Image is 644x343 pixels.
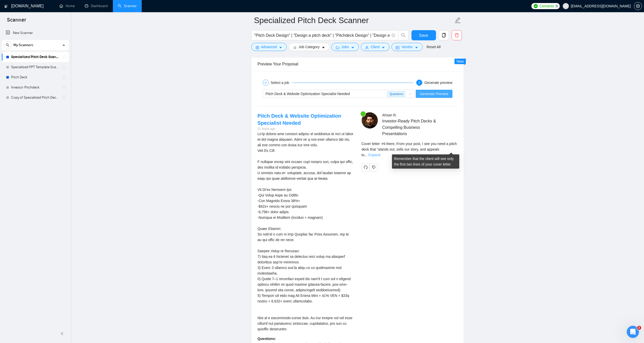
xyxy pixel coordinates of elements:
span: Scanner [3,16,30,27]
button: dislike [370,163,378,171]
button: userClientcaret-down [361,43,390,51]
div: Generate preview [424,80,452,86]
span: Advanced [261,44,277,50]
span: caret-down [351,46,355,49]
button: redo [362,163,370,171]
button: idcardVendorcaret-down [391,43,422,51]
button: Generate Preview [416,90,452,98]
span: check [264,81,267,84]
button: setting [634,2,642,10]
a: Specialized Pitch Deck Scanner [11,52,59,62]
span: dislike [372,165,376,169]
span: Cover letter - Hi there, From your post, I see you need a pitch deck that "stands out, sells our ... [362,142,457,157]
iframe: Intercom live chat [627,326,639,338]
span: ... [364,153,367,157]
span: Client [371,44,380,50]
span: holder [62,65,66,69]
span: Connects: [539,3,555,9]
span: setting [634,4,642,8]
span: search [399,33,408,38]
input: Scanner name... [254,14,453,27]
span: search [4,43,11,47]
span: My Scanners [13,40,33,50]
span: Vendor [401,44,412,50]
button: search [4,41,12,49]
span: caret-down [322,46,325,49]
span: New [456,59,464,63]
div: We’re looking for someone awesome at marketing to help us level up our brand presence. This is a ... [258,131,354,332]
span: Questions [387,91,405,97]
span: caret-down [415,46,418,49]
img: logo [4,2,8,10]
span: holder [62,85,66,89]
span: copy [439,33,449,38]
li: My Scanners [2,40,69,103]
img: upwork-logo.png [534,4,538,8]
a: Investor Pitchdeck [11,82,59,93]
a: New Scanner [6,28,65,38]
a: Copy of Specialized Pitch Deck Scanner [11,93,59,103]
span: double-left [60,331,65,336]
span: Save [419,32,428,39]
a: Pitch Deck & Website Optimization Specialist Needed [258,113,341,126]
div: Select a job [271,80,292,86]
span: holder [62,55,66,59]
span: info-circle [392,34,395,37]
span: idcard [396,46,399,49]
span: 0 [556,3,558,9]
span: Ahsan R . [382,113,397,117]
button: Save [411,30,436,40]
span: Generate Preview [420,91,448,97]
li: New Scanner [2,28,69,38]
span: Pitch Deck & Website Optimization Specialist Needed [266,92,350,96]
img: c1qbb724gnAwfyoOug-YWwyKQY4XLD-ZptXzA4XWcgDglhjfrovOt9a0i_zan4Jmn3 [362,112,378,129]
span: setting [256,46,259,49]
div: 21 hours ago [258,127,354,131]
a: Specialized PPT Template Scanner [11,62,59,72]
span: Job Category [299,44,320,50]
span: redo [362,165,369,169]
span: caret-down [279,46,282,49]
span: user [564,4,568,8]
a: Expand [368,153,380,157]
strong: Questions: [258,337,276,341]
span: 2 [419,81,420,84]
span: Jobs [341,44,349,50]
span: folder [336,46,339,49]
button: copy [439,30,449,40]
span: Investor-Ready Pitch Decks & Compelling Business Presentations [382,118,442,137]
button: barsJob Categorycaret-down [289,43,329,51]
span: delete [452,33,462,38]
span: holder [62,75,66,79]
div: Remember that the client will see only the first two lines of your cover letter. [362,141,458,158]
span: 2 [637,326,641,330]
a: setting [634,4,642,8]
button: search [398,30,408,40]
a: searchScanner [118,4,137,8]
span: user [365,46,369,49]
div: Preview Your Proposal [258,57,458,71]
span: holder [62,96,66,100]
a: Pitch Deck [11,72,59,82]
a: Reset All [427,44,441,50]
button: delete [452,30,462,40]
button: settingAdvancedcaret-down [251,43,287,51]
a: homeHome [59,4,75,8]
input: Search Freelance Jobs... [254,32,389,39]
span: caret-down [382,46,385,49]
button: folderJobscaret-down [331,43,359,51]
div: Remember that the client will see only the first two lines of your cover letter. [392,154,459,169]
a: dashboardDashboard [85,4,108,8]
span: edit [454,17,461,24]
span: bars [293,46,297,49]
